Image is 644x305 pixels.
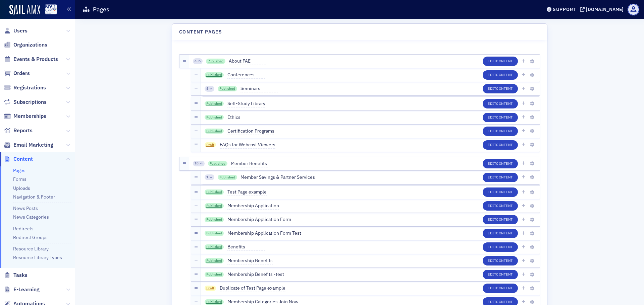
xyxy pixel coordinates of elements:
[496,244,513,249] span: Content
[227,71,265,79] span: Conferences
[13,98,47,106] span: Subscriptions
[13,214,49,220] a: News Categories
[483,284,518,293] button: EditContent
[496,142,513,147] span: Content
[4,112,46,120] a: Memberships
[227,230,301,237] span: Membership Application Form Test
[195,59,197,64] span: 6
[205,272,224,277] a: Published
[205,101,224,106] a: Published
[496,189,513,194] span: Content
[483,113,518,122] button: EditContent
[220,285,285,292] span: Duplicate of Test Page example
[13,112,46,120] span: Memberships
[13,141,53,149] span: Email Marketing
[227,216,291,223] span: Membership Application Form
[580,7,626,12] button: [DOMAIN_NAME]
[13,56,58,63] span: Events & Products
[496,272,513,277] span: Content
[9,5,40,15] img: SailAMX
[218,86,237,91] a: Published
[40,4,57,16] a: View Homepage
[227,114,265,121] span: Ethics
[13,167,25,173] a: Pages
[13,155,33,163] span: Content
[227,202,279,210] span: Membership Application
[496,101,513,106] span: Content
[483,256,518,265] button: EditContent
[4,41,47,49] a: Organizations
[4,84,46,91] a: Registrations
[205,217,224,222] a: Published
[195,161,199,166] span: 10
[13,246,49,252] a: Resource Library
[13,205,38,211] a: News Posts
[483,242,518,252] button: EditContent
[496,258,513,263] span: Content
[483,173,518,182] button: EditContent
[205,258,224,263] a: Published
[483,187,518,197] button: EditContent
[220,141,275,149] span: FAQs for Webcast Viewers
[227,257,273,264] span: Membership Benefits
[483,57,518,66] button: EditContent
[4,272,28,279] a: Tasks
[205,244,224,250] a: Published
[206,175,208,179] span: 1
[496,217,513,222] span: Content
[483,270,518,279] button: EditContent
[4,141,53,149] a: Email Marketing
[205,203,224,209] a: Published
[496,59,513,63] span: Content
[483,140,518,150] button: EditContent
[13,127,33,134] span: Reports
[45,4,57,15] img: SailAMX
[13,185,30,191] a: Uploads
[206,59,225,64] a: Published
[483,127,518,136] button: EditContent
[240,85,278,92] span: Seminars
[483,84,518,93] button: EditContent
[13,70,30,77] span: Orders
[496,72,513,77] span: Content
[205,115,224,120] a: Published
[553,6,576,12] div: Support
[205,231,224,236] a: Published
[231,160,268,167] span: Member Benefits
[227,271,284,278] span: Membership Benefits -test
[227,100,265,107] span: Self-Study Library
[13,254,62,260] a: Resource Library Types
[13,234,48,240] a: Redirect Groups
[206,86,208,91] span: 4
[496,231,513,235] span: Content
[205,129,224,134] a: Published
[496,115,513,120] span: Content
[13,226,34,232] a: Redirects
[483,159,518,168] button: EditContent
[483,201,518,211] button: EditContent
[496,161,513,166] span: Content
[4,27,28,34] a: Users
[496,203,513,208] span: Content
[4,56,58,63] a: Events & Products
[13,272,28,279] span: Tasks
[205,189,224,195] a: Published
[179,28,222,35] h4: Content Pages
[229,58,266,65] span: About FAE
[496,175,513,179] span: Content
[13,41,47,49] span: Organizations
[13,27,28,34] span: Users
[13,84,46,91] span: Registrations
[628,4,639,15] span: Profile
[240,174,315,181] span: Member Savings & Partner Services
[4,155,33,163] a: Content
[13,194,55,200] a: Navigation & Footer
[496,86,513,91] span: Content
[227,243,265,251] span: Benefits
[4,70,30,77] a: Orders
[4,98,47,106] a: Subscriptions
[205,286,216,291] span: Draft
[205,299,224,305] a: Published
[227,128,274,135] span: Certification Programs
